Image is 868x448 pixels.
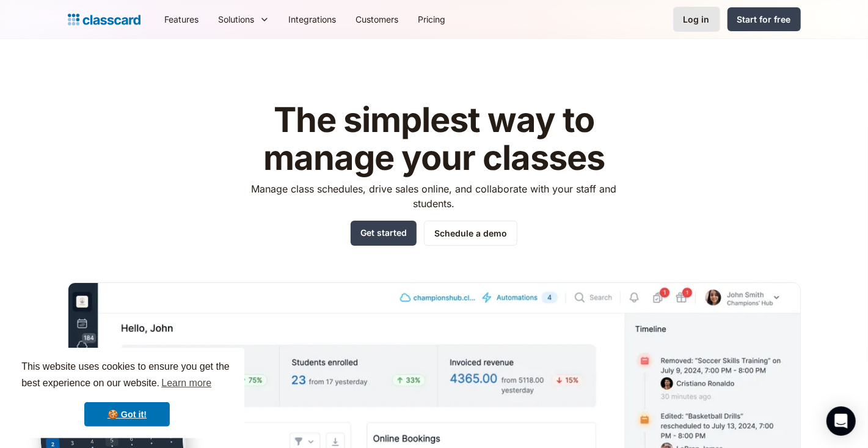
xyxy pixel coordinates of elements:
div: cookieconsent [10,348,244,438]
div: Start for free [737,13,791,26]
a: Integrations [279,6,346,33]
div: Solutions [219,13,255,26]
div: Log in [684,13,710,26]
a: Features [155,6,209,33]
p: Manage class schedules, drive sales online, and collaborate with your staff and students. [240,182,628,211]
a: Schedule a demo [424,221,517,246]
a: Get started [351,221,417,246]
a: Pricing [409,6,456,33]
a: Log in [673,7,720,32]
div: Open Intercom Messenger [826,406,856,436]
a: Start for free [728,7,801,31]
span: This website uses cookies to ensure you get the best experience on our website. [21,359,233,392]
a: dismiss cookie message [84,402,170,427]
h1: The simplest way to manage your classes [240,101,628,177]
a: learn more about cookies [159,374,213,392]
a: home [68,11,140,28]
a: Customers [346,6,409,33]
div: Solutions [209,6,279,33]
